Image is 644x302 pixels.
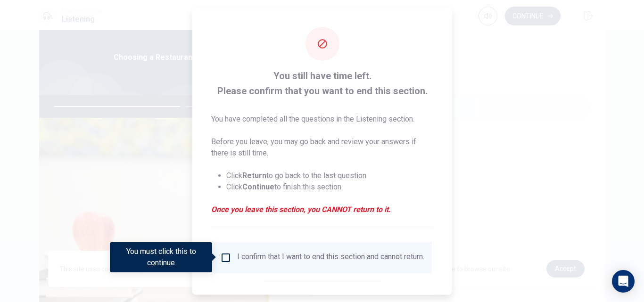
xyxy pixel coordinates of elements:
[242,182,274,191] strong: Continue
[237,252,424,263] div: I confirm that I want to end this section and cannot return.
[242,171,266,180] strong: Return
[211,136,433,158] p: Before you leave, you may go back and review your answers if there is still time.
[211,204,433,215] em: Once you leave this section, you CANNOT return to it.
[220,252,231,263] span: You must click this to continue
[226,170,433,181] li: Click to go back to the last question
[211,113,433,124] p: You have completed all the questions in the Listening section.
[110,242,212,272] div: You must click this to continue
[226,181,433,192] li: Click to finish this section.
[211,68,433,98] span: You still have time left. Please confirm that you want to end this section.
[612,270,635,293] div: Open Intercom Messenger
